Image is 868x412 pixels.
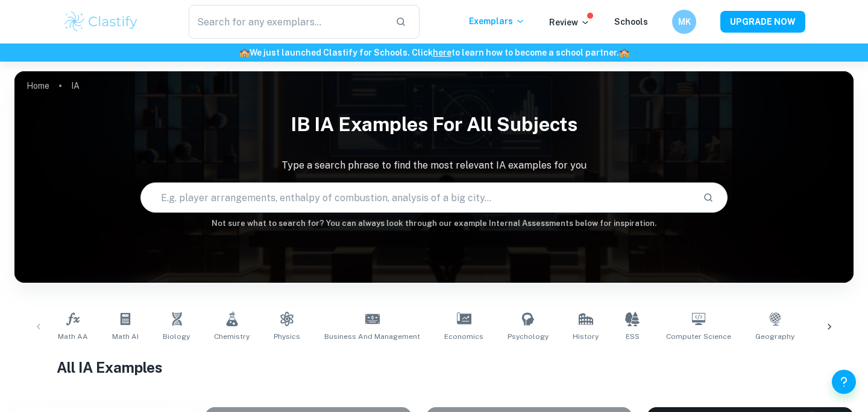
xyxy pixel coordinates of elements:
[239,48,250,57] span: 🏫
[112,331,139,342] span: Math AI
[2,46,866,59] h6: We just launched Clastify for Schools. Click to learn how to become a school partner.
[573,331,599,342] span: History
[549,16,590,29] p: Review
[614,17,648,27] a: Schools
[14,158,854,173] p: Type a search phrase to find the most relevant IA examples for you
[626,331,640,342] span: ESS
[324,331,420,342] span: Business and Management
[433,48,451,57] a: here
[14,217,854,230] h6: Not sure what to search for? You can always look through our example Internal Assessments below f...
[678,15,691,28] h6: MK
[666,331,731,342] span: Computer Science
[27,77,49,94] a: Home
[189,5,386,39] input: Search for any exemplars...
[58,331,88,342] span: Math AA
[720,11,805,33] button: UPGRADE NOW
[63,10,139,34] img: Clastify logo
[57,356,812,378] h1: All IA Examples
[141,181,693,214] input: E.g. player arrangements, enthalpy of combustion, analysis of a big city...
[508,331,549,342] span: Psychology
[444,331,483,342] span: Economics
[214,331,250,342] span: Chemistry
[698,187,719,208] button: Search
[832,370,856,394] button: Help and Feedback
[163,331,190,342] span: Biology
[71,79,80,92] p: IA
[14,105,854,144] h1: IB IA examples for all subjects
[619,48,629,57] span: 🏫
[755,331,794,342] span: Geography
[274,331,300,342] span: Physics
[672,10,696,34] button: MK
[469,14,525,28] p: Exemplars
